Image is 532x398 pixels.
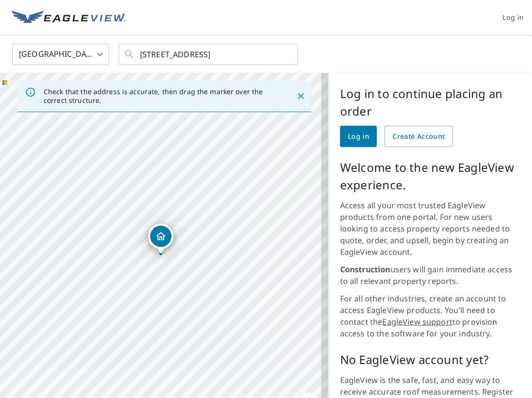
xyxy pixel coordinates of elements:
span: Log in [503,12,524,24]
div: Dropped pin, building 1, Residential property, 163 Temi Rd Raynham, MA 02767 [148,224,173,254]
strong: Construction [340,264,391,275]
p: For all other industries, create an account to access EagleView products. You'll need to contact ... [340,293,520,339]
a: Log in [340,126,377,147]
div: [GEOGRAPHIC_DATA] [12,41,109,68]
p: Check that the address is accurate, then drag the marker over the correct structure. [44,87,279,105]
span: Log in [348,131,369,143]
img: EV Logo [12,11,126,25]
input: Search by address or latitude-longitude [140,41,278,68]
p: No EagleView account yet? [340,351,520,368]
a: EagleView support [383,316,453,327]
p: Access all your most trusted EagleView products from one portal. For new users looking to access ... [340,199,520,258]
p: Welcome to the new EagleView experience. [340,159,520,194]
a: Create Account [385,126,453,147]
button: Close [295,90,307,102]
p: users will gain immediate access to all relevant property reports. [340,264,520,287]
span: Create Account [392,131,445,143]
p: Log in to continue placing an order [340,85,520,120]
